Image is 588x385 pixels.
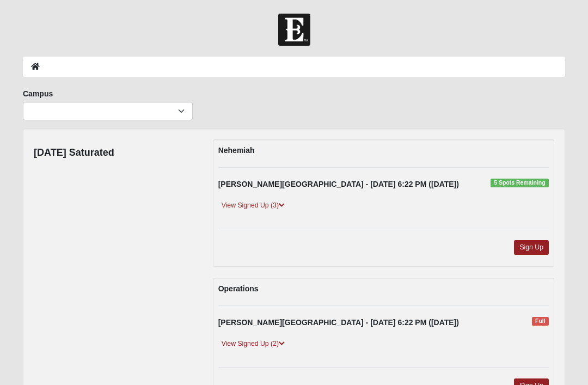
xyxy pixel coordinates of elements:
img: Church of Eleven22 Logo [278,14,310,46]
span: Full [532,317,549,326]
strong: Operations [218,284,259,293]
span: 5 Spots Remaining [491,179,549,187]
strong: [PERSON_NAME][GEOGRAPHIC_DATA] - [DATE] 6:22 PM ([DATE]) [218,180,459,188]
strong: [PERSON_NAME][GEOGRAPHIC_DATA] - [DATE] 6:22 PM ([DATE]) [218,318,459,327]
a: View Signed Up (3) [218,200,288,211]
a: View Signed Up (2) [218,338,288,350]
label: Campus [23,88,53,99]
strong: Nehemiah [218,146,255,155]
a: Sign Up [514,240,549,255]
h4: [DATE] Saturated [34,147,114,159]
